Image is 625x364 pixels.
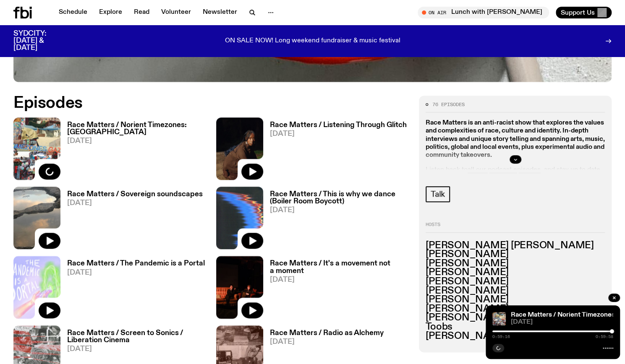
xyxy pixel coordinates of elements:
h3: [PERSON_NAME] [426,277,605,286]
h3: Race Matters / Radio as Alchemy [270,330,384,337]
span: 0:59:16 [492,335,510,339]
h3: [PERSON_NAME] [PERSON_NAME] [426,241,605,250]
a: Race Matters / The Pandemic is a Portal[DATE] [60,260,205,318]
span: [DATE] [67,200,203,207]
a: Race Matters / Norient Timezones: [GEOGRAPHIC_DATA][DATE] [60,122,206,180]
h3: Race Matters / Screen to Sonics / Liberation Cinema [67,330,206,344]
h3: [PERSON_NAME] [426,295,605,304]
h3: Toobs [426,322,605,332]
span: [DATE] [270,276,409,283]
h3: Race Matters / Sovereign soundscapes [67,191,203,198]
img: A sandstone rock on the coast with puddles of ocean water. The water is clear, and it's reflectin... [13,187,60,249]
a: Read [129,7,154,18]
span: [DATE] [270,338,384,346]
a: Race Matters / Sovereign soundscapes[DATE] [60,191,203,249]
span: Talk [431,190,445,199]
h3: SYDCITY: [DATE] & [DATE] [13,30,67,52]
h3: [PERSON_NAME] [426,313,605,322]
span: [DATE] [270,130,407,138]
span: [DATE] [511,319,613,325]
span: 76 episodes [432,102,465,107]
h3: [PERSON_NAME] [426,332,605,341]
span: [DATE] [270,207,409,214]
span: [DATE] [67,138,206,145]
h3: Race Matters / Listening Through Glitch [270,122,407,129]
h3: [PERSON_NAME] [426,304,605,314]
span: Support Us [561,9,595,16]
h3: [PERSON_NAME] [426,286,605,296]
a: Talk [426,186,450,202]
h3: Race Matters / It's a movement not a moment [270,260,409,274]
img: A spectral view of a waveform, warped and glitched [216,187,263,249]
span: 0:59:58 [596,335,613,339]
span: [DATE] [67,269,205,276]
a: Schedule [54,7,92,18]
h3: [PERSON_NAME] [426,250,605,259]
a: Race Matters / It's a movement not a moment[DATE] [263,260,409,318]
a: Volunteer [156,7,196,18]
img: A photo of Shareeka and Ethan speaking live at The Red Rattler, a repurposed warehouse venue. The... [216,256,263,318]
h3: Race Matters / This is why we dance (Boiler Room Boycott) [270,191,409,205]
button: Support Us [556,7,612,18]
img: Fetle crouches in a park at night. They are wearing a long brown garment and looking solemnly int... [216,117,263,180]
h2: Hosts [426,222,605,232]
h3: [PERSON_NAME] [426,268,605,277]
h3: Race Matters / Norient Timezones: [GEOGRAPHIC_DATA] [67,122,206,136]
span: [DATE] [67,346,206,353]
strong: Race Matters is an anti-racist show that explores the values and complexities of race, culture an... [426,120,605,159]
h2: Episodes [13,96,409,111]
button: On AirLunch with [PERSON_NAME] [418,7,549,18]
h3: [PERSON_NAME] [426,259,605,268]
a: Race Matters / Listening Through Glitch[DATE] [263,122,407,180]
a: Race Matters / This is why we dance (Boiler Room Boycott)[DATE] [263,191,409,249]
a: Newsletter [198,7,242,18]
a: Explore [94,7,127,18]
h3: Race Matters / The Pandemic is a Portal [67,260,205,267]
p: ON SALE NOW! Long weekend fundraiser & music festival [225,37,400,45]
